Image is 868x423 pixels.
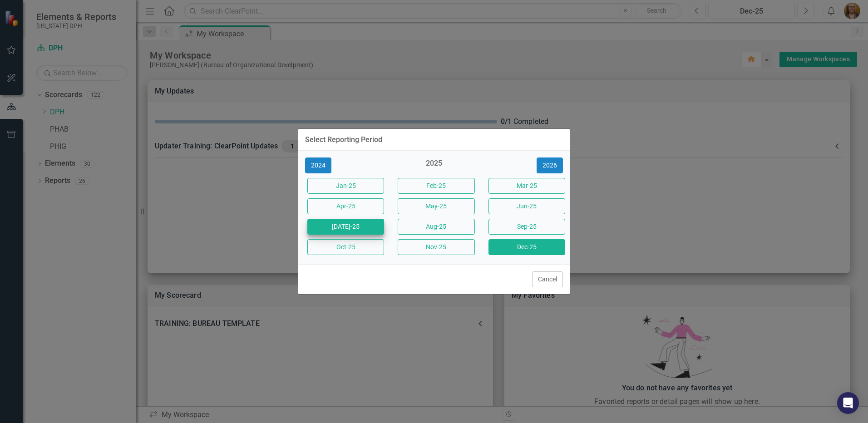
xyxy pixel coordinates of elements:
div: Open Intercom Messenger [837,392,859,414]
button: Jan-25 [307,178,384,194]
button: Apr-25 [307,198,384,214]
button: May-25 [398,198,474,214]
div: 2025 [395,158,472,173]
button: 2026 [537,157,563,173]
div: Select Reporting Period [305,136,382,144]
button: Sep-25 [488,219,565,235]
button: Nov-25 [398,239,474,255]
button: Dec-25 [488,239,565,255]
button: Cancel [532,271,563,287]
button: Jun-25 [488,198,565,214]
button: Oct-25 [307,239,384,255]
button: Feb-25 [398,178,474,194]
button: Mar-25 [488,178,565,194]
button: Aug-25 [398,219,474,235]
button: 2024 [305,157,331,173]
button: [DATE]-25 [307,219,384,235]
